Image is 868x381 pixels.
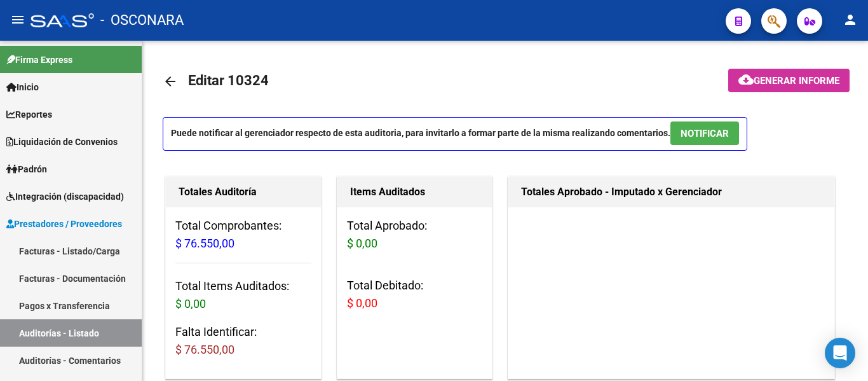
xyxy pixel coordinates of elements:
span: Generar informe [754,75,839,87]
span: - OSCONARA [100,6,184,34]
mat-icon: person [843,12,858,27]
span: $ 0,00 [347,296,377,310]
span: Prestadores / Proveedores [6,217,122,231]
span: Inicio [6,80,39,94]
span: Editar 10324 [188,73,269,88]
div: Open Intercom Messenger [825,338,855,368]
h1: Items Auditados [350,182,480,202]
mat-icon: menu [10,12,25,27]
button: Generar informe [728,69,850,92]
span: $ 0,00 [347,237,377,250]
span: NOTIFICAR [681,128,729,139]
span: $ 76.550,00 [175,343,234,356]
span: $ 76.550,00 [175,237,234,250]
h3: Falta Identificar: [175,323,311,359]
span: $ 0,00 [175,297,206,310]
h3: Total Items Auditados: [175,277,311,313]
span: Reportes [6,107,52,121]
h3: Total Comprobantes: [175,217,311,253]
h3: Total Aprobado: [347,217,483,253]
h1: Totales Aprobado - Imputado x Gerenciador [521,182,822,202]
span: Padrón [6,162,47,176]
button: NOTIFICAR [670,121,739,145]
span: Liquidación de Convenios [6,135,118,149]
mat-icon: cloud_download [738,72,754,87]
p: Puede notificar al gerenciador respecto de esta auditoria, para invitarlo a formar parte de la mi... [163,117,747,151]
span: Integración (discapacidad) [6,190,124,204]
h1: Totales Auditoría [179,182,308,202]
h3: Total Debitado: [347,277,483,312]
mat-icon: arrow_back [163,74,178,89]
span: Firma Express [6,53,72,67]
